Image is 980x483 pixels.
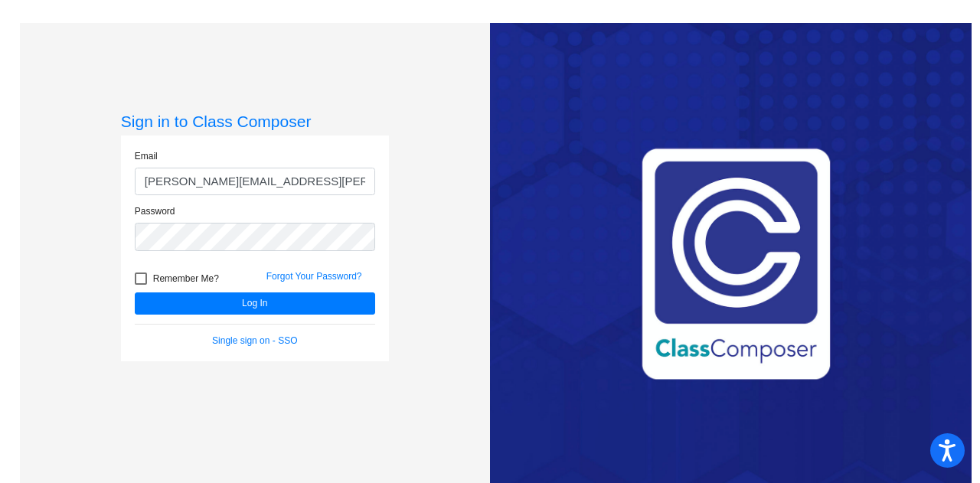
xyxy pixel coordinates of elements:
label: Password [135,204,175,218]
span: Remember Me? [153,269,219,288]
label: Email [135,149,158,163]
h3: Sign in to Class Composer [121,112,389,131]
a: Single sign on - SSO [212,335,297,346]
button: Log In [135,292,375,315]
a: Forgot Your Password? [266,271,362,282]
